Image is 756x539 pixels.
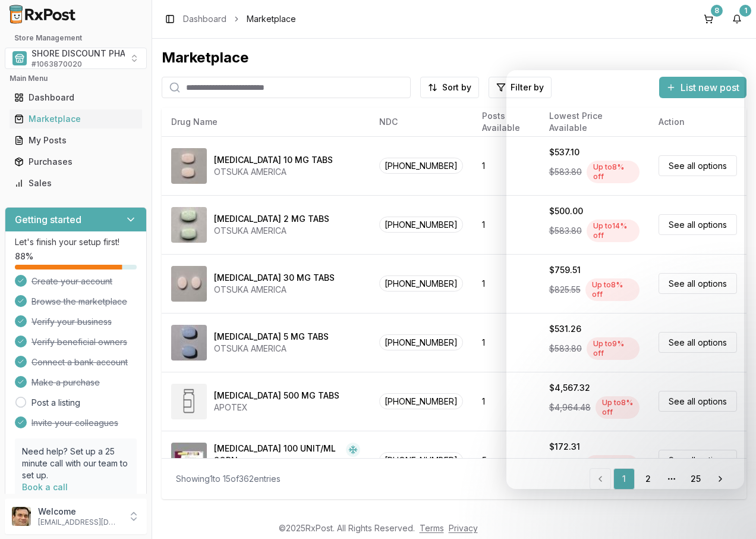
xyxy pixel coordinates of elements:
div: Purchases [14,156,137,168]
td: 1 [472,313,540,372]
span: Create your account [31,275,112,287]
div: [MEDICAL_DATA] 2 MG TABS [214,213,329,225]
iframe: Intercom live chat [716,499,744,527]
iframe: Intercom live chat [506,70,744,489]
span: [PHONE_NUMBER] [379,158,463,174]
button: 1 [727,10,746,29]
span: Make a purchase [31,377,100,388]
img: Admelog SoloStar 100 UNIT/ML SOPN [171,443,207,478]
img: Abilify 30 MG TABS [171,266,207,302]
a: Dashboard [10,87,142,108]
button: Dashboard [5,88,147,107]
img: Abiraterone Acetate 500 MG TABS [171,384,207,419]
td: 1 [472,195,540,254]
a: Marketplace [10,108,142,130]
span: Verify your business [31,316,112,328]
div: [MEDICAL_DATA] 5 MG TABS [214,331,329,343]
div: Dashboard [14,92,137,104]
button: Purchases [5,152,147,171]
span: Sort by [442,82,471,93]
p: Welcome [38,506,121,518]
a: My Posts [10,130,142,151]
div: OTSUKA AMERICA [214,225,329,237]
p: Need help? Set up a 25 minute call with our team to set up. [22,446,130,481]
img: Abilify 5 MG TABS [171,325,207,361]
div: [MEDICAL_DATA] 30 MG TABS [214,272,335,284]
div: [MEDICAL_DATA] 10 MG TABS [214,154,333,166]
button: Select a view [5,48,147,69]
img: RxPost Logo [5,5,81,24]
span: SHORE DISCOUNT PHARMACY [31,48,155,59]
a: Post a listing [31,397,80,409]
div: Marketplace [162,48,746,67]
button: Filter by [489,77,552,98]
div: Marketplace [14,113,137,125]
td: 1 [472,136,540,195]
button: 8 [699,10,718,29]
nav: breadcrumb [183,13,296,25]
span: Browse the marketplace [31,296,127,308]
td: 1 [472,372,540,431]
td: 1 [472,254,540,313]
button: Marketplace [5,109,147,129]
a: Terms [420,523,444,533]
div: Showing 1 to 15 of 362 entries [176,473,281,485]
span: Marketplace [247,13,296,25]
div: OTSUKA AMERICA [214,343,329,355]
span: [PHONE_NUMBER] [379,217,463,233]
span: [PHONE_NUMBER] [379,334,463,350]
img: Abilify 10 MG TABS [171,148,207,184]
div: [MEDICAL_DATA] 100 UNIT/ML SOPN [214,443,341,466]
p: Let's finish your setup first! [15,236,137,248]
div: 1 [739,5,751,17]
th: Drug Name [162,108,370,136]
span: [PHONE_NUMBER] [379,393,463,409]
span: 88 % [15,250,33,262]
button: Sales [5,174,147,193]
h2: Store Management [5,33,147,43]
button: My Posts [5,131,147,150]
a: Sales [10,173,142,194]
a: Privacy [449,523,478,533]
a: Purchases [10,151,142,173]
td: 5 [472,431,540,490]
span: # 1063870020 [31,59,82,69]
a: Book a call [22,482,68,492]
p: [EMAIL_ADDRESS][DOMAIN_NAME] [38,518,121,527]
div: My Posts [14,134,137,146]
h3: Getting started [15,212,81,227]
div: Sales [14,177,137,189]
span: Connect a bank account [31,356,128,368]
div: 8 [711,5,723,17]
div: APOTEX [214,402,339,413]
a: Dashboard [183,13,226,25]
button: Sort by [420,77,479,98]
th: Posts Available [472,108,540,136]
img: User avatar [12,507,31,526]
div: OTSUKA AMERICA [214,284,335,296]
img: Abilify 2 MG TABS [171,207,207,243]
div: [MEDICAL_DATA] 500 MG TABS [214,390,339,402]
th: NDC [370,108,472,136]
span: Verify beneficial owners [31,336,127,348]
span: [PHONE_NUMBER] [379,452,463,468]
span: [PHONE_NUMBER] [379,275,463,292]
h2: Main Menu [10,74,142,83]
div: OTSUKA AMERICA [214,166,333,178]
span: Invite your colleagues [31,417,118,429]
